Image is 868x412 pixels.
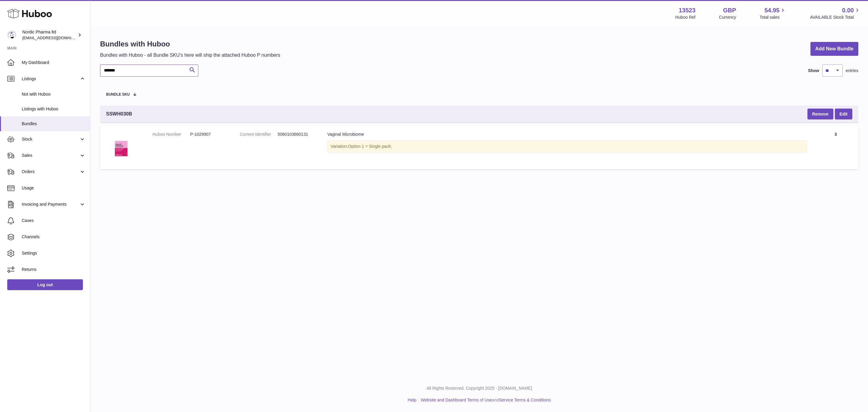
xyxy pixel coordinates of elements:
span: AVAILABLE Stock Total [810,14,861,20]
span: [EMAIL_ADDRESS][DOMAIN_NAME] [22,35,89,40]
div: Huboo Ref [675,14,696,20]
span: Cases [22,218,86,223]
span: Stock [22,136,79,142]
span: Channels [22,234,86,240]
img: internalAdmin-13523@internal.huboo.com [7,30,16,40]
span: Bundle SKU [106,93,130,97]
span: SSWH030B [106,111,132,117]
p: All Rights Reserved. Copyright 2025 - [DOMAIN_NAME] [95,385,863,391]
span: Not with Huboo [22,91,86,97]
span: Listings with Huboo [22,106,86,112]
dd: P-1029907 [190,132,228,137]
a: Edit [835,109,852,119]
span: My Dashboard [22,60,86,65]
span: Returns [22,267,86,272]
span: Total sales [759,14,786,20]
span: Bundles [22,121,86,127]
h1: Bundles with Huboo [100,39,280,49]
a: Service Terms & Conditions [499,398,551,402]
a: Website and Dashboard Terms of Use [421,398,492,402]
dt: Current identifier [240,132,278,137]
td: 3 [813,125,858,169]
span: 54.95 [764,6,779,14]
a: 0.00 AVAILABLE Stock Total [810,6,861,20]
img: Vaginal Microbiome [106,132,136,162]
a: Help [408,398,417,402]
a: 54.95 Total sales [759,6,786,20]
div: Variation: [327,140,807,153]
dd: 5060103660131 [278,132,315,137]
li: and [419,397,551,403]
div: Vaginal Microbiome [327,132,807,137]
a: Add New Bundle [810,42,858,56]
a: Log out [7,279,83,290]
span: Listings [22,76,79,82]
label: Show [808,68,819,74]
span: Orders [22,169,79,175]
span: Invoicing and Payments [22,201,79,207]
strong: GBP [723,6,736,14]
span: 0.00 [842,6,854,14]
span: Settings [22,250,86,256]
span: Sales [22,153,79,158]
dt: Huboo Number [153,132,190,137]
div: Nordic Pharma ltd [22,29,77,41]
span: entries [846,68,858,74]
div: Currency [719,14,736,20]
p: Bundles with Huboo - all Bundle SKU's here will ship the attached Huboo P numbers [100,52,280,59]
button: Remove [807,109,833,119]
strong: 13523 [679,6,696,14]
span: Usage [22,185,86,191]
span: Option 1 = Single pack; [348,144,392,149]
